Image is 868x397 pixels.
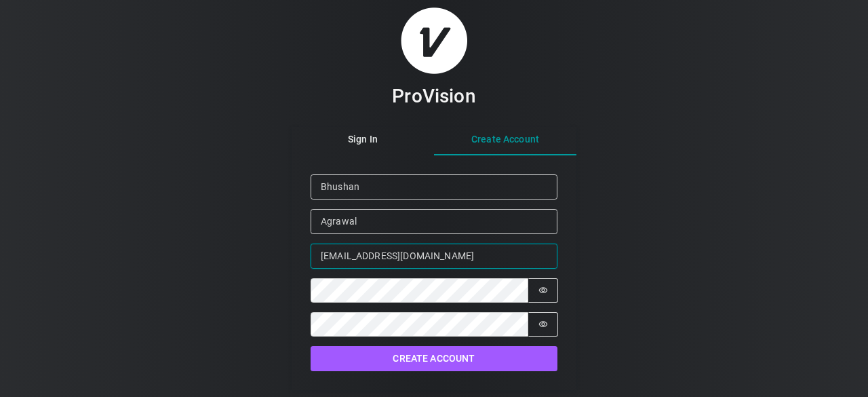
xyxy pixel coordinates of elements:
[528,278,558,303] button: Show password
[311,346,557,371] button: Create Account
[311,244,557,269] input: Email
[311,174,557,200] input: First Name
[392,84,475,108] h3: ProVision
[292,126,434,155] button: Sign In
[528,312,558,337] button: Show password
[434,126,576,155] button: Create Account
[311,209,557,234] input: Last Name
